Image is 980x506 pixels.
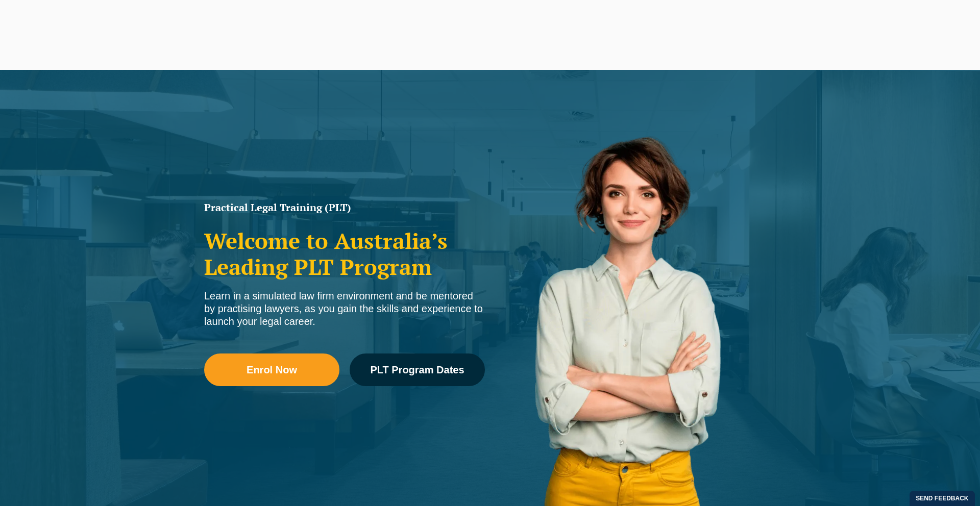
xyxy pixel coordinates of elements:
a: Enrol Now [204,353,339,386]
h2: Welcome to Australia’s Leading PLT Program [204,228,485,280]
h1: Practical Legal Training (PLT) [204,203,485,213]
a: PLT Program Dates [350,353,485,386]
span: PLT Program Dates [370,365,464,375]
span: Enrol Now [247,365,297,375]
div: Learn in a simulated law firm environment and be mentored by practising lawyers, as you gain the ... [204,290,485,328]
